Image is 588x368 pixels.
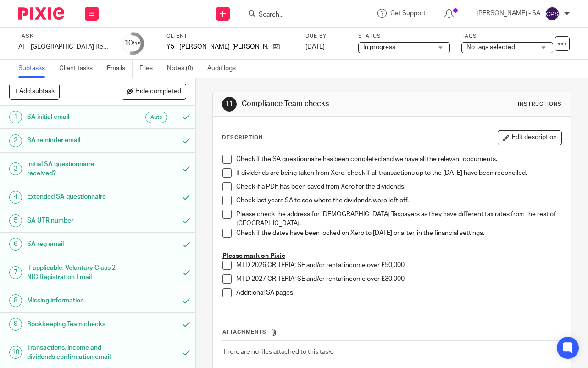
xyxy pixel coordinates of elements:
[18,60,52,78] a: Subtasks
[9,84,60,99] button: + Add subtask
[27,214,121,228] h1: SA UTR number
[9,346,22,359] div: 10
[305,33,347,40] label: Due by
[27,237,121,251] h1: SA reg email
[124,38,141,49] div: 10
[27,341,121,364] h1: Transactions, income and dividends confirmation email
[9,214,22,227] div: 5
[258,11,340,19] input: Search
[236,288,561,297] p: Additional SA pages
[9,294,22,307] div: 8
[9,162,22,175] div: 3
[390,10,426,17] span: Get Support
[18,42,110,51] div: AT - [GEOGRAPHIC_DATA] Return - PE [DATE]
[9,111,22,123] div: 1
[207,60,243,78] a: Audit logs
[107,60,133,78] a: Emails
[27,261,121,284] h1: If applicable, Voluntary Class 2 NIC Registration Email
[27,294,121,307] h1: Missing information
[236,210,561,229] p: Please check the address for [DEMOGRAPHIC_DATA] Taxpayers as they have different tax rates from t...
[545,6,560,21] img: svg%3E
[358,33,450,40] label: Status
[27,190,121,204] h1: Extended SA questionnaire
[145,112,167,123] div: Auto
[236,182,561,191] p: Check if a PDF has been saved from Xero for the dividends.
[18,42,110,51] div: AT - SA Return - PE 05-04-2025
[236,261,561,270] p: MTD 2026 CRITERIA; SE and/or rental income over £50,000
[461,33,553,40] label: Tags
[9,191,22,204] div: 4
[27,157,121,181] h1: Initial SA questionnaire received?
[363,44,395,50] span: In progress
[166,33,294,40] label: Client
[236,168,561,178] p: If dividends are being taken from Xero, check if all transactions up to the [DATE] have been reco...
[305,44,325,50] span: [DATE]
[27,110,121,124] h1: SA initial email
[222,329,266,335] span: Attachments
[477,9,540,18] p: [PERSON_NAME] - SA
[166,42,268,51] p: Y5 - [PERSON_NAME]-[PERSON_NAME]
[236,155,561,164] p: Check if the SA questionnaire has been completed and we have all the relevant documents.
[242,99,412,109] h1: Compliance Team checks
[27,134,121,147] h1: SA reminder email
[498,130,562,145] button: Edit description
[9,134,22,147] div: 2
[222,253,285,259] u: Please mark on Pixie
[167,60,200,78] a: Notes (0)
[236,196,561,205] p: Check last years SA to see where the dividends were left off.
[27,318,121,331] h1: Bookkeeping Team checks
[222,349,333,355] span: There are no files attached to this task.
[133,41,141,46] small: /19
[135,88,181,95] span: Hide completed
[222,134,263,141] p: Description
[59,60,100,78] a: Client tasks
[236,274,561,284] p: MTD 2027 CRITERIA; SE and/or rental income over £30,000
[18,33,110,40] label: Task
[9,238,22,251] div: 6
[9,266,22,279] div: 7
[122,84,186,99] button: Hide completed
[518,100,562,108] div: Instructions
[139,60,160,78] a: Files
[222,97,237,112] div: 11
[9,318,22,331] div: 9
[466,44,515,50] span: No tags selected
[236,229,561,238] p: Check if the dates have been locked on Xero to [DATE] or after, in the financial settings.
[18,7,64,20] img: Pixie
